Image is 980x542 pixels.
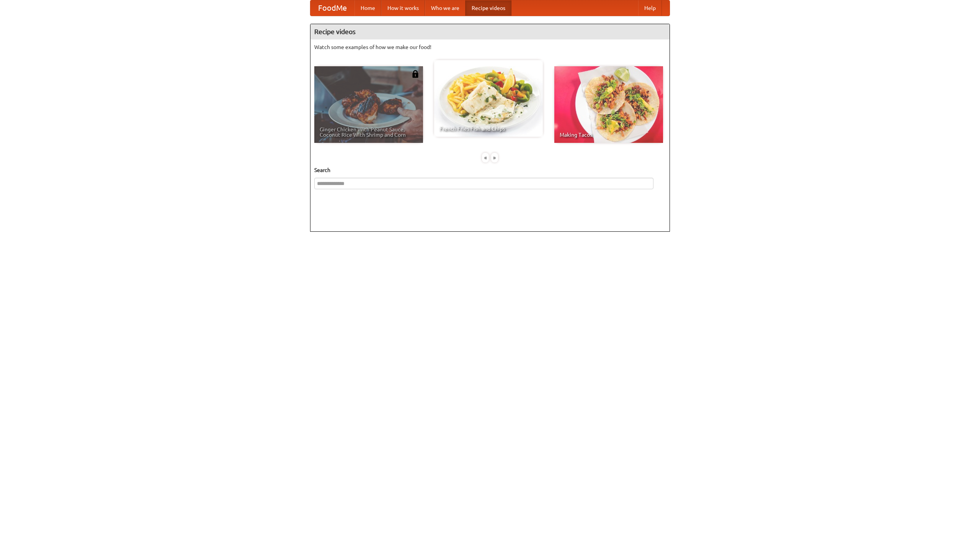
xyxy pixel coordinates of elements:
a: Recipe videos [465,0,511,16]
span: Making Tacos [560,132,658,138]
a: How it works [381,0,425,16]
a: FoodMe [310,0,354,16]
a: Home [354,0,381,16]
div: » [491,153,498,162]
p: Watch some examples of how we make our food! [314,43,666,51]
h5: Search [314,166,666,174]
span: French Fries Fish and Chips [439,126,537,131]
a: French Fries Fish and Chips [434,60,543,137]
a: Who we are [425,0,465,16]
a: Making Tacos [554,66,663,143]
div: « [482,153,489,162]
img: 483408.png [412,70,419,78]
a: Help [638,0,662,16]
h4: Recipe videos [310,24,670,39]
